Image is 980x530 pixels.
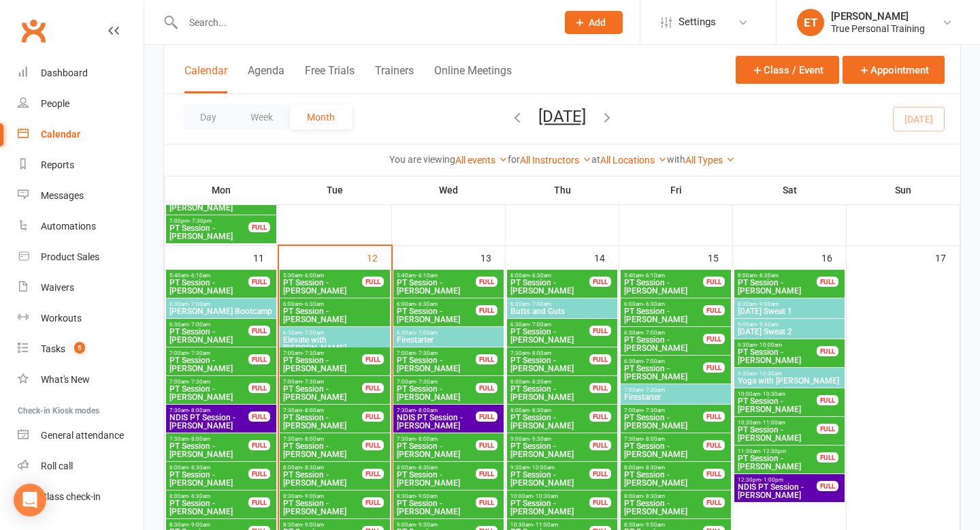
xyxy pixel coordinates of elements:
[760,391,785,397] span: - 10:30am
[169,493,249,499] span: 8:00am
[282,272,363,279] span: 5:30am
[396,356,476,373] span: PT Session - [PERSON_NAME]
[416,379,438,385] span: - 7:30am
[703,411,725,422] div: FULL
[41,461,73,471] div: Roll call
[189,218,212,224] span: - 7:30pm
[282,499,363,516] span: PT Session - [PERSON_NAME]
[480,246,505,268] div: 13
[510,272,590,279] span: 6:00am
[476,383,497,393] div: FULL
[16,14,50,48] a: Clubworx
[169,356,249,373] span: PT Session - [PERSON_NAME]
[510,471,590,487] span: PT Session - [PERSON_NAME]
[623,436,704,442] span: 7:30am
[18,211,144,242] a: Automations
[538,107,586,126] button: [DATE]
[169,279,249,295] span: PT Session - [PERSON_NAME]
[302,493,324,499] span: - 9:00am
[757,342,782,348] span: - 10:00am
[169,196,249,212] span: PT Session - [PERSON_NAME]
[589,354,611,364] div: FULL
[737,483,817,499] span: NDIS PT Session - [PERSON_NAME]
[183,105,233,129] button: Day
[510,301,615,307] span: 6:30am
[589,497,611,508] div: FULL
[169,385,249,401] span: PT Session - [PERSON_NAME]
[643,522,665,528] span: - 9:00am
[41,374,90,385] div: What's New
[589,383,611,393] div: FULL
[302,379,324,385] span: - 7:30am
[703,334,725,344] div: FULL
[179,13,547,32] input: Search...
[282,330,387,336] span: 6:30am
[396,301,476,307] span: 6:00am
[623,358,704,364] span: 6:30am
[623,307,704,324] span: PT Session - [PERSON_NAME]
[362,497,384,508] div: FULL
[757,322,779,328] span: - 9:30am
[416,330,438,336] span: - 7:00am
[529,272,551,279] span: - 6:30am
[302,350,324,356] span: - 7:30am
[302,465,324,471] span: - 8:30am
[367,246,391,268] div: 12
[529,379,551,385] span: - 8:30am
[189,272,210,279] span: - 6:10am
[282,307,387,324] span: PT Session - [PERSON_NAME]
[529,436,551,442] span: - 9:30am
[737,348,817,364] span: PT Session - [PERSON_NAME]
[510,350,590,356] span: 7:30am
[41,190,84,201] div: Messages
[41,430,124,441] div: General attendance
[737,301,842,307] span: 8:30am
[416,301,438,307] span: - 6:30am
[169,218,249,224] span: 7:00pm
[760,420,785,426] span: - 11:00am
[389,154,455,165] strong: You are viewing
[18,89,144,119] a: People
[703,277,725,287] div: FULL
[396,442,476,458] span: PT Session - [PERSON_NAME]
[737,307,842,315] span: [DATE] Sweat 1
[189,379,210,385] span: - 7:30am
[416,522,438,528] span: - 9:30am
[41,282,74,293] div: Waivers
[736,56,839,84] button: Class / Event
[594,246,619,268] div: 14
[14,484,46,516] div: Open Intercom Messenger
[362,411,384,422] div: FULL
[600,155,667,166] a: All Locations
[510,499,590,516] span: PT Session - [PERSON_NAME]
[169,379,249,385] span: 7:00am
[248,411,270,422] div: FULL
[416,436,438,442] span: - 8:00am
[757,301,779,307] span: - 9:00am
[643,465,665,471] span: - 8:30am
[510,328,590,344] span: PT Session - [PERSON_NAME]
[817,424,838,434] div: FULL
[623,364,704,381] span: PT Session - [PERSON_NAME]
[589,277,611,287] div: FULL
[169,436,249,442] span: 7:30am
[184,64,227,93] button: Calendar
[169,307,274,315] span: [PERSON_NAME] Bootcamp
[643,358,665,364] span: - 7:00am
[282,522,363,528] span: 8:30am
[282,414,363,430] span: PT Session - [PERSON_NAME]
[18,364,144,395] a: What's New
[41,343,65,354] div: Tasks
[18,181,144,211] a: Messages
[282,356,363,373] span: PT Session - [PERSON_NAME]
[396,336,501,344] span: Firestarter
[643,493,665,499] span: - 8:30am
[189,407,210,414] span: - 8:00am
[529,407,551,414] span: - 8:30am
[189,350,210,356] span: - 7:30am
[169,471,249,487] span: PT Session - [PERSON_NAME]
[396,385,476,401] span: PT Session - [PERSON_NAME]
[643,272,665,279] span: - 6:10am
[396,471,476,487] span: PT Session - [PERSON_NAME]
[667,154,685,165] strong: with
